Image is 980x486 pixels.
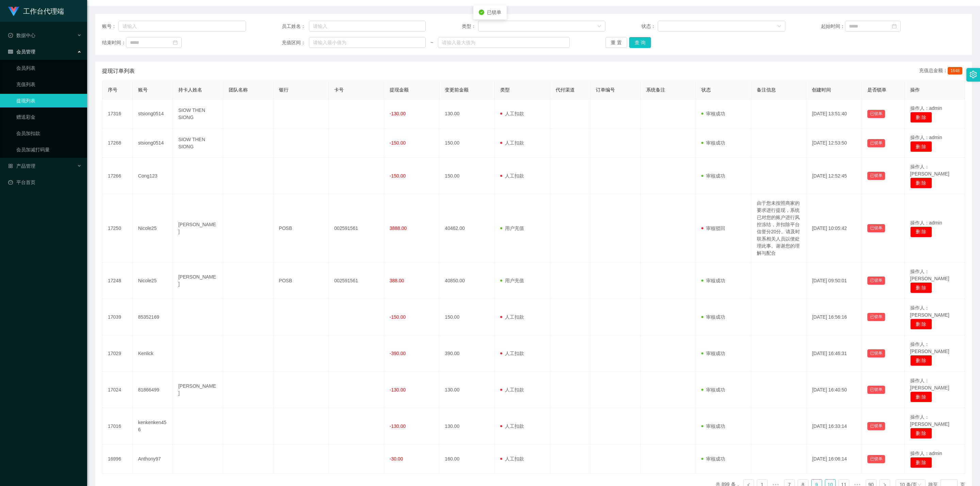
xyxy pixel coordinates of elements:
[102,158,133,194] td: 17266
[701,387,725,392] span: 审核成功
[274,263,329,299] td: POSB
[806,408,862,445] td: [DATE] 16:33:14
[178,87,202,93] span: 持卡人姓名
[806,194,862,263] td: [DATE] 10:05:42
[133,372,173,408] td: 81866499
[500,225,524,231] span: 用户充值
[102,67,135,75] span: 提现订单列表
[910,141,932,152] button: 删 除
[910,428,932,439] button: 删 除
[282,23,309,30] span: 员工姓名：
[390,387,406,392] span: -130.00
[173,372,223,408] td: [PERSON_NAME]
[133,263,173,299] td: Nicole25
[279,87,289,93] span: 银行
[173,194,223,263] td: [PERSON_NAME]
[910,135,942,140] span: 操作人：admin
[118,21,246,32] input: 请输入
[329,194,384,263] td: 002591561
[23,0,64,22] h1: 工作台代理端
[701,140,725,146] span: 审核成功
[806,372,862,408] td: [DATE] 16:40:50
[910,457,932,468] button: 删 除
[701,351,725,356] span: 审核成功
[16,94,82,107] a: 提现列表
[133,99,173,129] td: stsiong0514
[102,39,126,46] span: 结束时间：
[646,87,665,93] span: 系统备注
[910,391,932,402] button: 删 除
[777,24,781,29] i: 图标: down
[439,372,495,408] td: 130.00
[867,87,886,93] span: 是否锁单
[556,87,575,93] span: 代付渠道
[133,299,173,335] td: 85352169
[806,263,862,299] td: [DATE] 09:50:01
[16,143,82,156] a: 会员加减打码量
[445,87,469,93] span: 变更前金额
[910,164,949,177] span: 操作人：[PERSON_NAME]
[910,105,942,111] span: 操作人：admin
[910,305,949,318] span: 操作人：[PERSON_NAME]
[16,127,82,140] a: 会员加扣款
[500,111,524,116] span: 人工扣款
[867,455,885,463] button: 已锁单
[329,263,384,299] td: 002591561
[8,8,64,14] a: 工作台代理端
[439,129,495,158] td: 150.00
[309,37,426,48] input: 请输入最小值为
[8,49,35,54] span: 会员管理
[102,129,133,158] td: 17268
[701,111,725,116] span: 审核成功
[133,335,173,372] td: Kenlick
[462,23,478,30] span: 类型：
[8,33,13,38] i: 图标: check-circle-o
[102,445,133,474] td: 16996
[8,49,13,54] i: 图标: table
[133,158,173,194] td: Cong123
[701,423,725,429] span: 审核成功
[867,139,885,147] button: 已锁单
[390,456,403,462] span: -30.00
[133,445,173,474] td: Anthony97
[701,225,725,231] span: 审核驳回
[439,445,495,474] td: 160.00
[426,39,438,46] span: ~
[867,110,885,118] button: 已锁单
[910,269,949,281] span: 操作人：[PERSON_NAME]
[806,335,862,372] td: [DATE] 16:46:31
[910,341,949,354] span: 操作人：[PERSON_NAME]
[867,386,885,394] button: 已锁单
[867,422,885,430] button: 已锁单
[701,278,725,283] span: 审核成功
[910,378,949,390] span: 操作人：[PERSON_NAME]
[439,335,495,372] td: 390.00
[102,23,118,30] span: 账号：
[910,227,932,237] button: 删 除
[806,445,862,474] td: [DATE] 16:06:14
[173,263,223,299] td: [PERSON_NAME]
[910,220,942,225] span: 操作人：admin
[500,351,524,356] span: 人工扣款
[919,67,965,75] div: 充值总金额：
[439,263,495,299] td: 40850.00
[806,299,862,335] td: [DATE] 16:56:16
[390,423,406,429] span: -130.00
[16,78,82,91] a: 充值列表
[439,99,495,129] td: 130.00
[597,24,601,29] i: 图标: down
[133,129,173,158] td: stsiong0514
[910,355,932,366] button: 删 除
[438,37,569,48] input: 请输入最大值为
[102,263,133,299] td: 17248
[8,163,35,169] span: 产品管理
[133,408,173,445] td: kenkenken456
[390,278,404,283] span: 388.00
[133,194,173,263] td: Nicole25
[867,276,885,285] button: 已锁单
[102,194,133,263] td: 17250
[500,387,524,392] span: 人工扣款
[969,71,977,78] i: 图标: setting
[605,37,627,48] button: 重 置
[867,349,885,357] button: 已锁单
